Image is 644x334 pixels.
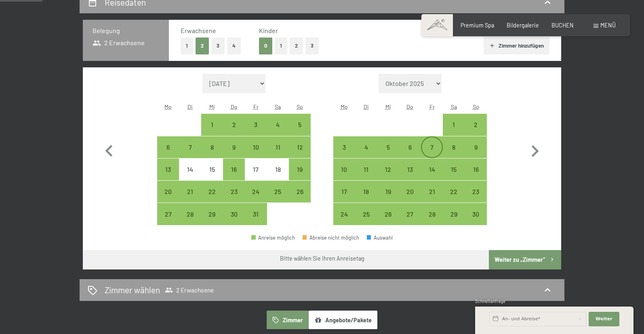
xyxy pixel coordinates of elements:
[231,103,238,110] abbr: Donnerstag
[465,181,487,202] div: Anreise möglich
[333,136,355,158] div: Mon Nov 03 2025
[355,136,377,158] div: Tue Nov 04 2025
[399,136,421,158] div: Thu Nov 06 2025
[201,181,223,202] div: Wed Oct 22 2025
[421,203,443,225] div: Anreise möglich
[180,188,200,209] div: 21
[355,159,377,180] div: Tue Nov 11 2025
[465,136,487,158] div: Sun Nov 09 2025
[333,203,355,225] div: Anreise möglich
[179,159,201,180] div: Anreise nicht möglich
[245,159,267,180] div: Fri Oct 17 2025
[399,136,421,158] div: Anreise möglich
[158,144,178,164] div: 6
[421,203,443,225] div: Fri Nov 28 2025
[97,74,121,225] button: Vorheriger Monat
[187,103,193,110] abbr: Dienstag
[356,144,376,164] div: 4
[400,188,420,209] div: 20
[367,235,393,240] div: Auswahl
[421,159,443,180] div: Anreise möglich
[223,159,245,180] div: Anreise möglich
[451,103,457,110] abbr: Samstag
[444,188,464,209] div: 22
[422,166,442,186] div: 14
[224,188,244,209] div: 23
[341,103,348,110] abbr: Montag
[290,188,310,209] div: 26
[179,136,201,158] div: Tue Oct 07 2025
[334,166,354,186] div: 10
[289,181,311,202] div: Anreise möglich
[421,181,443,202] div: Anreise möglich
[356,166,376,186] div: 11
[246,211,266,231] div: 31
[443,159,465,180] div: Sat Nov 15 2025
[201,136,223,158] div: Wed Oct 08 2025
[290,166,310,186] div: 19
[443,136,465,158] div: Anreise möglich
[334,144,354,164] div: 3
[421,136,443,158] div: Anreise möglich
[224,121,244,142] div: 2
[181,27,216,34] span: Erwachsene
[157,136,179,158] div: Mon Oct 06 2025
[377,136,399,158] div: Wed Nov 05 2025
[290,121,310,142] div: 5
[377,181,399,202] div: Anreise möglich
[444,144,464,164] div: 8
[245,114,267,136] div: Fri Oct 03 2025
[280,255,364,263] div: Bitte wählen Sie Ihren Anreisetag
[201,159,223,180] div: Wed Oct 15 2025
[399,181,421,202] div: Thu Nov 20 2025
[465,159,487,180] div: Anreise möglich
[444,166,464,186] div: 15
[179,159,201,180] div: Tue Oct 14 2025
[507,22,539,29] a: Bildergalerie
[201,181,223,202] div: Anreise möglich
[334,211,354,231] div: 24
[466,211,486,231] div: 30
[267,159,289,180] div: Anreise nicht möglich
[223,136,245,158] div: Anreise möglich
[489,250,561,269] button: Weiter zu „Zimmer“
[465,203,487,225] div: Anreise möglich
[164,103,172,110] abbr: Montag
[223,114,245,136] div: Anreise möglich
[246,166,266,186] div: 17
[356,188,376,209] div: 18
[275,38,287,54] button: 1
[196,38,209,54] button: 2
[333,181,355,202] div: Anreise möglich
[267,311,309,329] button: Zimmer
[378,188,398,209] div: 19
[333,203,355,225] div: Mon Nov 24 2025
[158,166,178,186] div: 13
[333,181,355,202] div: Mon Nov 17 2025
[421,159,443,180] div: Fri Nov 14 2025
[201,159,223,180] div: Anreise nicht möglich
[378,166,398,186] div: 12
[245,114,267,136] div: Anreise möglich
[245,203,267,225] div: Anreise möglich
[251,235,295,240] div: Anreise möglich
[466,121,486,142] div: 2
[355,203,377,225] div: Tue Nov 25 2025
[421,181,443,202] div: Fri Nov 21 2025
[253,103,259,110] abbr: Freitag
[245,136,267,158] div: Fri Oct 10 2025
[158,188,178,209] div: 20
[245,203,267,225] div: Fri Oct 31 2025
[355,159,377,180] div: Anreise möglich
[179,136,201,158] div: Anreise möglich
[268,166,288,186] div: 18
[465,159,487,180] div: Sun Nov 16 2025
[259,38,272,54] button: 0
[259,27,278,34] span: Kinder
[202,188,222,209] div: 22
[223,136,245,158] div: Thu Oct 09 2025
[334,188,354,209] div: 17
[223,203,245,225] div: Thu Oct 30 2025
[201,136,223,158] div: Anreise möglich
[443,181,465,202] div: Anreise möglich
